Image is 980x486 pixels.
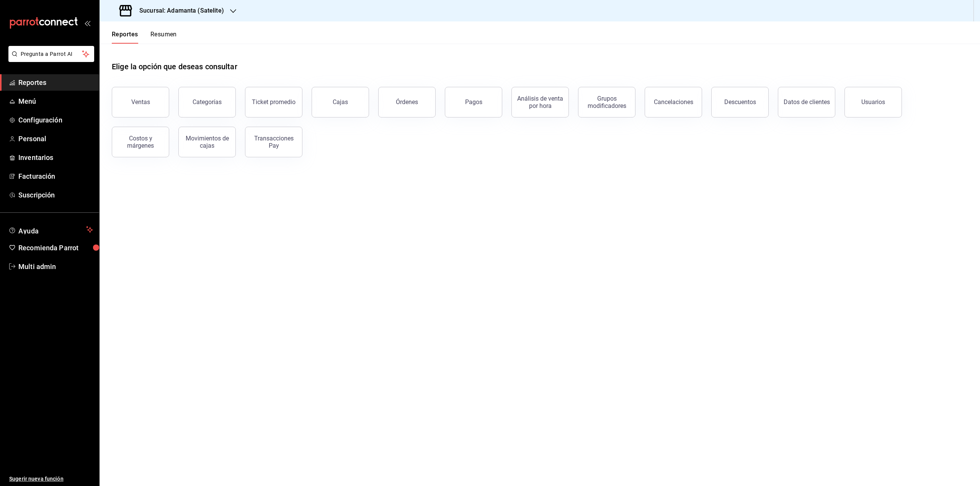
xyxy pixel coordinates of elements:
[117,135,164,149] div: Costos y márgenes
[112,61,237,72] h1: Elige la opción que deseas consultar
[18,152,93,163] span: Inventarios
[18,225,83,234] span: Ayuda
[511,87,569,117] button: Análisis de venta por hora
[9,475,93,483] span: Sugerir nueva función
[645,87,702,117] button: Cancelaciones
[465,98,482,106] div: Pagos
[583,95,630,109] div: Grupos modificadores
[8,46,94,62] button: Pregunta a Parrot AI
[18,243,93,253] span: Recomienda Parrot
[178,127,236,157] button: Movimientos de cajas
[252,98,296,106] div: Ticket promedio
[654,98,693,106] div: Cancelaciones
[131,98,150,106] div: Ventas
[778,87,835,117] button: Datos de clientes
[150,31,177,44] button: Resumen
[18,77,93,88] span: Reportes
[133,6,224,15] h3: Sucursal: Adamanta (Satelite)
[18,261,93,272] span: Multi admin
[250,135,297,149] div: Transacciones Pay
[333,98,348,106] div: Cajas
[193,98,222,106] div: Categorías
[861,98,885,106] div: Usuarios
[378,87,436,117] button: Órdenes
[312,87,369,117] button: Cajas
[844,87,902,117] button: Usuarios
[18,115,93,125] span: Configuración
[18,190,93,200] span: Suscripción
[178,87,236,117] button: Categorías
[784,98,830,106] div: Datos de clientes
[21,50,82,58] span: Pregunta a Parrot AI
[18,134,93,144] span: Personal
[183,135,231,149] div: Movimientos de cajas
[112,87,169,117] button: Ventas
[245,127,302,157] button: Transacciones Pay
[445,87,502,117] button: Pagos
[516,95,564,109] div: Análisis de venta por hora
[112,127,169,157] button: Costos y márgenes
[18,96,93,106] span: Menú
[84,20,90,26] button: open_drawer_menu
[396,98,418,106] div: Órdenes
[578,87,635,117] button: Grupos modificadores
[112,31,138,44] button: Reportes
[18,171,93,181] span: Facturación
[711,87,769,117] button: Descuentos
[245,87,302,117] button: Ticket promedio
[724,98,756,106] div: Descuentos
[5,55,94,64] a: Pregunta a Parrot AI
[112,31,177,44] div: navigation tabs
